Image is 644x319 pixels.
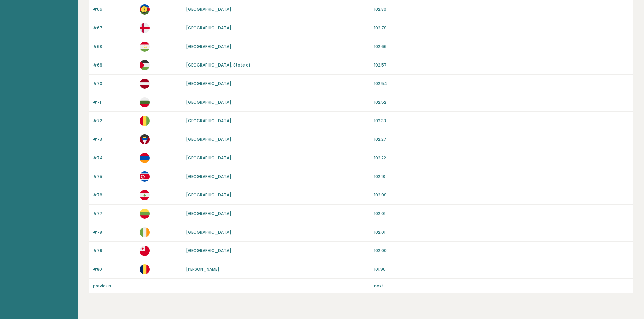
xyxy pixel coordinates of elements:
[374,174,629,180] p: 102.18
[140,134,150,144] img: ag.svg
[374,81,629,87] p: 102.54
[93,25,136,31] p: #67
[93,229,136,235] p: #78
[186,25,231,31] a: [GEOGRAPHIC_DATA]
[93,174,136,180] p: #75
[140,60,150,70] img: ps.svg
[186,44,231,49] a: [GEOGRAPHIC_DATA]
[186,192,231,198] a: [GEOGRAPHIC_DATA]
[186,136,231,142] a: [GEOGRAPHIC_DATA]
[186,99,231,105] a: [GEOGRAPHIC_DATA]
[140,97,150,107] img: bg.svg
[93,266,136,272] p: #80
[93,6,136,12] p: #66
[140,264,150,274] img: td.svg
[93,99,136,105] p: #71
[93,118,136,124] p: #72
[93,283,111,289] a: previous
[93,136,136,142] p: #73
[140,79,150,89] img: lv.svg
[374,99,629,105] p: 102.52
[186,174,231,179] a: [GEOGRAPHIC_DATA]
[93,81,136,87] p: #70
[93,44,136,50] p: #68
[374,192,629,198] p: 102.09
[374,155,629,161] p: 102.22
[374,211,629,217] p: 102.01
[186,81,231,86] a: [GEOGRAPHIC_DATA]
[186,248,231,254] a: [GEOGRAPHIC_DATA]
[186,62,251,68] a: [GEOGRAPHIC_DATA], State of
[93,248,136,254] p: #79
[374,229,629,235] p: 102.01
[186,6,231,12] a: [GEOGRAPHIC_DATA]
[140,190,150,200] img: lb.svg
[186,211,231,216] a: [GEOGRAPHIC_DATA]
[186,229,231,235] a: [GEOGRAPHIC_DATA]
[374,136,629,142] p: 102.27
[140,227,150,237] img: ie.svg
[93,62,136,68] p: #69
[374,62,629,68] p: 102.57
[93,155,136,161] p: #74
[374,248,629,254] p: 102.00
[140,42,150,52] img: tj.svg
[374,25,629,31] p: 102.79
[140,171,150,182] img: kp.svg
[186,118,231,124] a: [GEOGRAPHIC_DATA]
[186,266,219,272] a: [PERSON_NAME]
[93,211,136,217] p: #77
[374,118,629,124] p: 102.33
[140,4,150,15] img: nc.svg
[140,246,150,256] img: to.svg
[374,44,629,50] p: 102.66
[374,6,629,12] p: 102.80
[93,192,136,198] p: #76
[140,116,150,126] img: gn.svg
[374,266,629,272] p: 101.96
[140,23,150,33] img: fo.svg
[186,155,231,161] a: [GEOGRAPHIC_DATA]
[140,209,150,219] img: lt.svg
[140,153,150,163] img: am.svg
[374,283,383,289] a: next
